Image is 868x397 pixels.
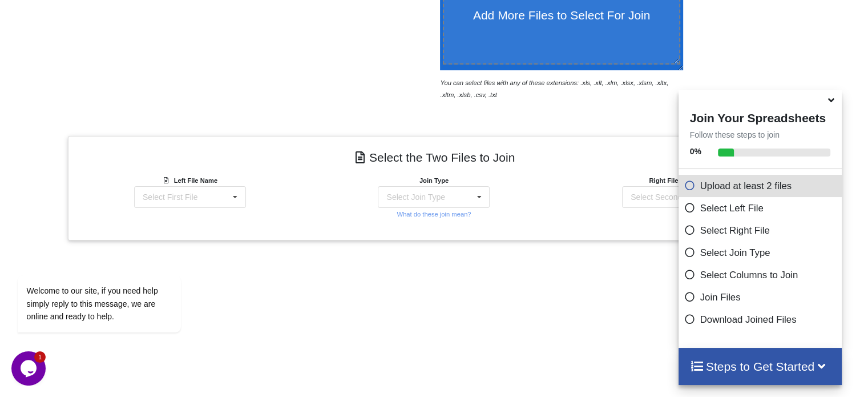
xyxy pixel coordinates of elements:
p: Select Right File [684,223,839,238]
i: You can select files with any of these extensions: .xls, .xlt, .xlm, .xlsx, .xlsm, .xltx, .xltm, ... [440,79,668,98]
p: Follow these steps to join [679,129,842,141]
small: What do these join mean? [397,211,471,218]
div: Select Second File [631,193,697,201]
p: Select Columns to Join [684,268,839,282]
span: Add More Files to Select For Join [473,9,650,22]
p: Select Join Type [684,246,839,260]
iframe: chat widget [11,172,217,346]
p: Upload at least 2 files [684,179,839,193]
b: Join Type [419,177,449,184]
h4: Join Your Spreadsheets [679,108,842,125]
b: Right File Name [649,177,706,184]
p: Join Files [684,290,839,304]
p: Select Left File [684,201,839,215]
div: Select Join Type [386,193,445,201]
h4: Select the Two Files to Join [76,145,792,170]
b: 0 % [690,147,701,156]
p: Download Joined Files [684,312,839,327]
iframe: chat widget [11,351,48,386]
h4: Steps to Get Started [690,359,831,374]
